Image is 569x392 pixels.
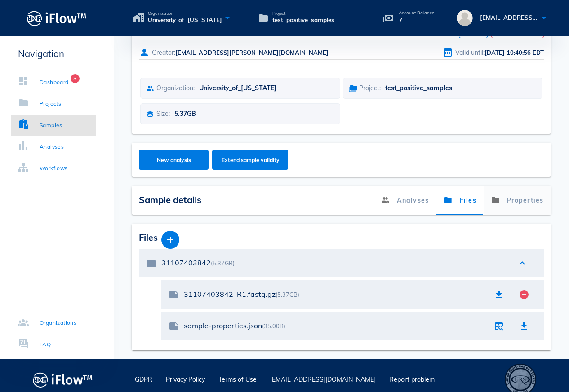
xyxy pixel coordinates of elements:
span: University_of_[US_STATE] [199,84,276,92]
div: 31107403842 [161,259,508,267]
span: Project [272,11,334,16]
button: Extend sample validity [212,150,288,170]
span: Organization: [156,84,195,92]
p: Account Balance [399,11,435,15]
a: [EMAIL_ADDRESS][DOMAIN_NAME] [270,375,376,383]
span: New analysis [148,157,200,163]
div: Analyses [40,142,64,151]
span: Creator: [152,48,175,57]
a: Files [436,186,484,215]
span: University_of_[US_STATE] [148,16,222,25]
div: Projects [40,99,61,108]
span: test_positive_samples [385,84,452,92]
iframe: Drift Widget Chat Controller [524,347,558,381]
a: Report problem [389,375,435,383]
span: Organization [148,11,222,16]
span: (35.00B) [262,322,285,330]
span: (5.37GB) [276,291,299,298]
span: Badge [71,74,80,83]
span: [DATE] 10:40:56 EDT [485,49,544,56]
a: Privacy Policy [166,375,205,383]
a: Properties [484,186,551,215]
img: logo [33,370,93,390]
span: Sample details [139,194,201,205]
span: Size: [156,110,170,118]
i: expand_less [517,258,528,269]
span: Project: [359,84,381,92]
div: Files [139,231,544,249]
button: New analysis [139,150,209,170]
div: Dashboard [40,78,69,87]
a: GDPR [135,375,152,383]
span: 5.37GB [174,110,196,118]
div: sample-properties.json [184,322,486,330]
div: Organizations [40,318,76,327]
div: Samples [40,121,62,130]
a: Analyses [373,186,436,215]
div: Workflows [40,164,68,173]
i: remove_circle [519,289,529,300]
img: avatar.16069ca8.svg [457,10,473,26]
span: Extend sample validity [221,157,280,163]
a: Terms of Use [218,375,257,383]
span: test_positive_samples [272,16,334,25]
div: 31107403842_R1.fastq.gz [184,290,486,299]
span: (5.37GB) [211,260,235,267]
i: note [169,289,179,300]
span: [EMAIL_ADDRESS][PERSON_NAME][DOMAIN_NAME] [175,49,329,56]
i: folder [146,258,157,269]
p: Navigation [11,47,96,61]
span: Valid until: [455,48,485,57]
p: 7 [399,15,435,25]
div: FAQ [40,340,51,349]
i: note [169,321,179,331]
